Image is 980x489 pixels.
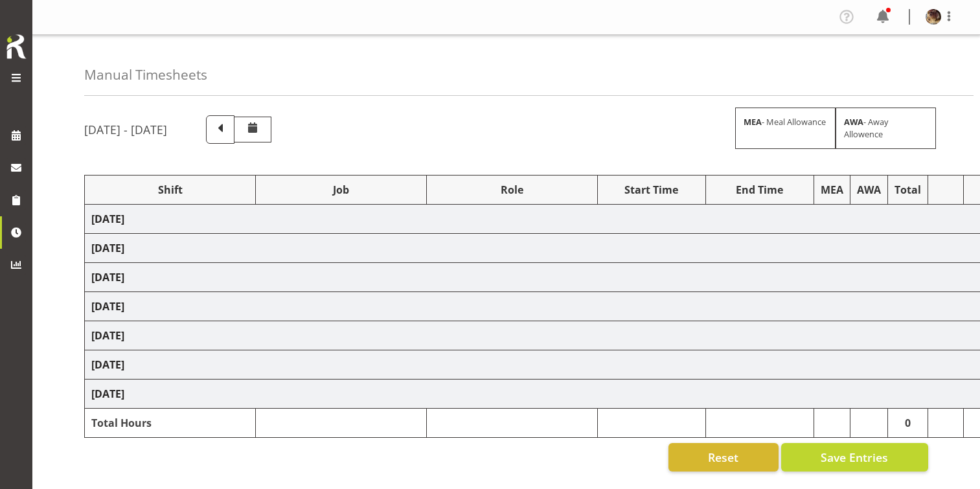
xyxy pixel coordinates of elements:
[844,116,863,128] strong: AWA
[433,182,591,198] div: Role
[821,182,843,198] div: MEA
[91,182,249,198] div: Shift
[85,409,256,438] td: Total Hours
[668,443,779,472] button: Reset
[895,182,921,198] div: Total
[836,108,936,149] div: - Away Allowence
[3,32,29,61] img: Rosterit icon logo
[857,182,881,198] div: AWA
[781,443,928,472] button: Save Entries
[887,409,928,438] td: 0
[712,182,807,198] div: End Time
[262,182,420,198] div: Job
[821,449,888,466] span: Save Entries
[926,9,941,25] img: aaron-grant454b22c01f25b3c339245abd24dca433.png
[604,182,699,198] div: Start Time
[84,122,167,137] h5: [DATE] - [DATE]
[708,449,738,466] span: Reset
[744,116,762,128] strong: MEA
[84,67,207,82] h4: Manual Timesheets
[735,108,836,149] div: - Meal Allowance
